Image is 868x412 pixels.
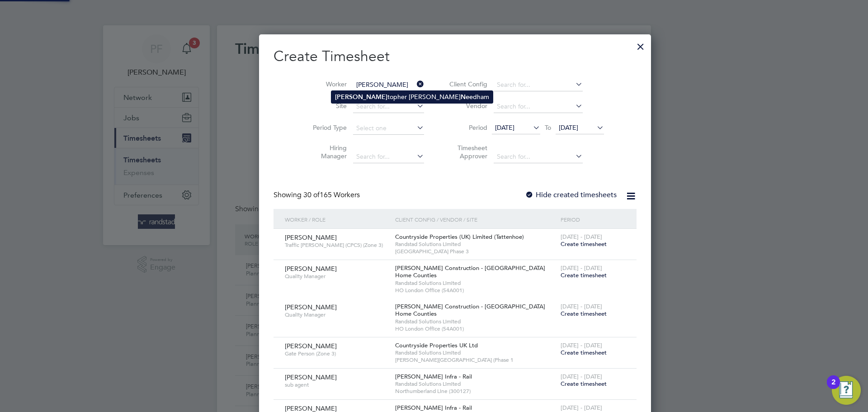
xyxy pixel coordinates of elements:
[353,122,424,135] input: Select one
[393,209,558,230] div: Client Config / Vendor / Site
[395,349,556,356] span: Randstad Solutions Limited
[561,264,602,272] span: [DATE] - [DATE]
[395,303,545,318] span: [PERSON_NAME] Construction - [GEOGRAPHIC_DATA] Home Counties
[353,100,424,113] input: Search for...
[559,123,578,132] span: [DATE]
[283,209,393,230] div: Worker / Role
[494,151,583,163] input: Search for...
[561,373,602,380] span: [DATE] - [DATE]
[335,93,387,101] b: [PERSON_NAME]
[285,381,388,388] span: sub agent
[395,287,556,294] span: HO London Office (54A001)
[561,303,602,310] span: [DATE] - [DATE]
[303,190,360,199] span: 165 Workers
[285,303,337,311] span: [PERSON_NAME]
[447,123,487,132] label: Period
[285,233,337,242] span: [PERSON_NAME]
[285,311,388,318] span: Quality Manager
[395,341,478,349] span: Countryside Properties UK Ltd
[525,190,617,199] label: Hide created timesheets
[558,209,627,230] div: Period
[447,102,487,110] label: Vendor
[306,80,347,88] label: Worker
[395,264,545,279] span: [PERSON_NAME] Construction - [GEOGRAPHIC_DATA] Home Counties
[495,123,514,132] span: [DATE]
[831,382,835,394] div: 2
[303,190,320,199] span: 30 of
[395,248,556,255] span: [GEOGRAPHIC_DATA] Phase 3
[395,356,556,364] span: [PERSON_NAME][GEOGRAPHIC_DATA] (Phase 1
[285,242,388,249] span: Traffic [PERSON_NAME] (CPCS) (Zone 3)
[461,93,473,101] b: Nee
[395,241,556,248] span: Randstad Solutions Limited
[395,279,556,287] span: Randstad Solutions Limited
[274,47,637,66] h2: Create Timesheet
[542,122,554,133] span: To
[306,144,347,160] label: Hiring Manager
[561,404,602,412] span: [DATE] - [DATE]
[395,373,472,380] span: [PERSON_NAME] Infra - Rail
[561,341,602,349] span: [DATE] - [DATE]
[306,123,347,132] label: Period Type
[285,373,337,381] span: [PERSON_NAME]
[395,388,556,395] span: Northumberland Line (300127)
[494,100,583,113] input: Search for...
[306,102,347,110] label: Site
[561,310,607,317] span: Create timesheet
[274,190,362,200] div: Showing
[285,273,388,280] span: Quality Manager
[832,376,861,405] button: Open Resource Center, 2 new notifications
[331,91,493,103] li: topher [PERSON_NAME] dham
[285,350,388,357] span: Gate Person (Zone 3)
[395,233,524,241] span: Countryside Properties (UK) Limited (Tattenhoe)
[395,318,556,325] span: Randstad Solutions Limited
[561,380,607,388] span: Create timesheet
[561,271,607,279] span: Create timesheet
[494,79,583,91] input: Search for...
[561,349,607,356] span: Create timesheet
[395,325,556,332] span: HO London Office (54A001)
[561,240,607,248] span: Create timesheet
[353,79,424,91] input: Search for...
[353,151,424,163] input: Search for...
[447,144,487,160] label: Timesheet Approver
[285,265,337,273] span: [PERSON_NAME]
[285,342,337,350] span: [PERSON_NAME]
[447,80,487,88] label: Client Config
[395,404,472,412] span: [PERSON_NAME] Infra - Rail
[561,233,602,241] span: [DATE] - [DATE]
[395,380,556,388] span: Randstad Solutions Limited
